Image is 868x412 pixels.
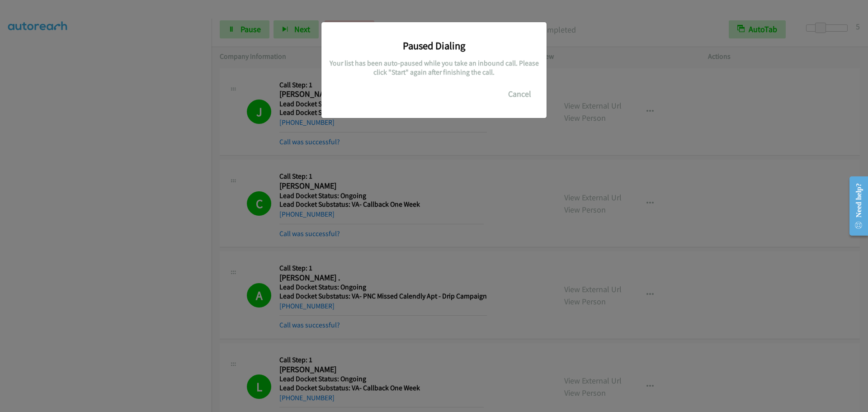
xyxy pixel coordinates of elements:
[500,85,540,103] button: Cancel
[842,170,868,242] iframe: Resource Center
[328,39,540,52] h3: Paused Dialing
[328,59,540,76] h5: Your list has been auto-paused while you take an inbound call. Please click "Start" again after f...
